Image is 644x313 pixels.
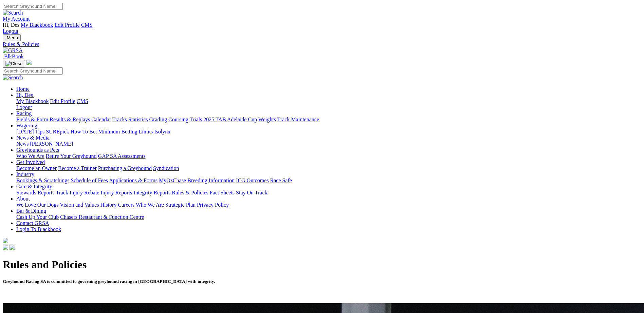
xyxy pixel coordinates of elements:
[133,190,170,195] a: Integrity Reports
[16,104,32,110] a: Logout
[16,86,30,92] a: Home
[16,92,34,98] a: Hi, Des
[26,60,32,65] img: logo-grsa-white.png
[210,190,235,195] a: Fact Sheets
[3,67,63,75] input: Search
[16,202,641,208] div: About
[118,202,134,208] a: Careers
[189,117,202,122] a: Trials
[60,202,99,208] a: Vision and Values
[3,22,19,28] span: Hi, Des
[16,178,69,183] a: Bookings & Scratchings
[16,214,641,220] div: Bar & Dining
[77,98,88,104] a: CMS
[203,117,257,122] a: 2025 TAB Adelaide Cup
[100,202,116,208] a: History
[16,135,50,141] a: News & Media
[50,117,90,122] a: Results & Replays
[100,190,132,195] a: Injury Reports
[3,75,23,81] img: Search
[56,190,99,195] a: Track Injury Rebate
[16,214,59,220] a: Cash Up Your Club
[236,178,269,183] a: ICG Outcomes
[16,117,48,122] a: Fields & Form
[153,165,179,171] a: Syndication
[54,22,79,28] a: Edit Profile
[4,54,24,59] span: BlkBook
[270,178,292,183] a: Race Safe
[3,238,8,243] img: logo-grsa-white.png
[168,117,188,122] a: Coursing
[128,117,148,122] a: Statistics
[58,165,97,171] a: Become a Trainer
[98,129,153,134] a: Minimum Betting Limits
[71,129,97,134] a: How To Bet
[98,165,152,171] a: Purchasing a Greyhound
[50,98,75,104] a: Edit Profile
[98,153,146,159] a: GAP SA Assessments
[154,129,170,134] a: Isolynx
[3,41,641,47] a: Rules & Policies
[16,147,59,153] a: Greyhounds as Pets
[136,202,164,208] a: Who We Are
[112,117,127,122] a: Tracks
[149,117,167,122] a: Grading
[3,279,641,284] h5: Greyhound Racing SA is committed to governing greyhound racing in [GEOGRAPHIC_DATA] with integrity.
[16,165,641,171] div: Get Involved
[172,190,208,195] a: Rules & Policies
[81,22,93,28] a: CMS
[16,202,58,208] a: We Love Our Dogs
[3,245,8,250] img: facebook.svg
[16,190,641,196] div: Care & Integrity
[16,123,37,128] a: Wagering
[3,3,63,10] input: Search
[16,190,54,195] a: Stewards Reports
[16,226,61,232] a: Login To Blackbook
[16,165,57,171] a: Become an Owner
[46,153,97,159] a: Retire Your Greyhound
[197,202,229,208] a: Privacy Policy
[71,178,108,183] a: Schedule of Fees
[16,220,49,226] a: Contact GRSA
[91,117,111,122] a: Calendar
[16,178,641,184] div: Industry
[16,129,44,134] a: [DATE] Tips
[16,129,641,135] div: Wagering
[16,141,641,147] div: News & Media
[16,171,34,177] a: Industry
[165,202,196,208] a: Strategic Plan
[16,153,44,159] a: Who We Are
[10,245,15,250] img: twitter.svg
[16,141,29,147] a: News
[258,117,276,122] a: Weights
[277,117,319,122] a: Track Maintenance
[16,98,49,104] a: My Blackbook
[16,110,32,116] a: Racing
[3,22,641,34] div: My Account
[46,129,69,134] a: SUREpick
[3,54,24,59] a: BlkBook
[16,208,46,214] a: Bar & Dining
[3,60,25,67] button: Toggle navigation
[3,258,641,271] h1: Rules and Policies
[5,61,22,66] img: Close
[3,28,18,34] a: Logout
[7,35,18,40] span: Menu
[60,214,144,220] a: Chasers Restaurant & Function Centre
[16,98,641,110] div: Hi, Des
[3,47,23,54] img: GRSA
[16,196,30,202] a: About
[109,178,158,183] a: Applications & Forms
[21,22,53,28] a: My Blackbook
[159,178,186,183] a: MyOzChase
[16,92,33,98] span: Hi, Des
[3,34,21,41] button: Toggle navigation
[3,10,23,16] img: Search
[16,117,641,123] div: Racing
[16,153,641,159] div: Greyhounds as Pets
[16,184,52,189] a: Care & Integrity
[30,141,73,147] a: [PERSON_NAME]
[16,159,45,165] a: Get Involved
[236,190,267,195] a: Stay On Track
